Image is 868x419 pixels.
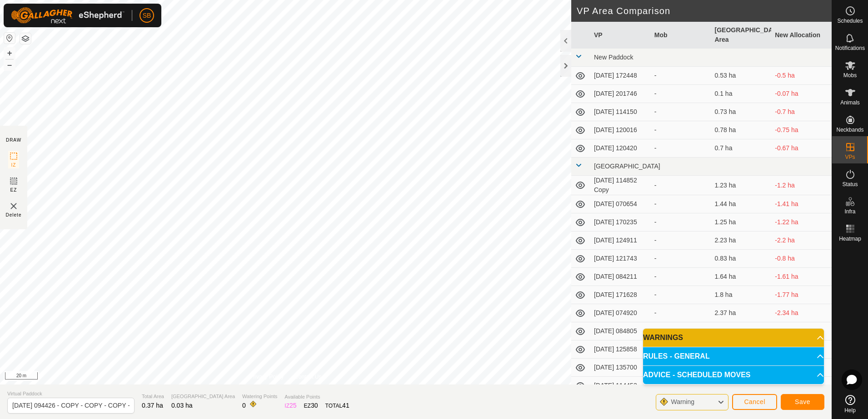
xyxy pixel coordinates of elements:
div: - [654,326,708,336]
td: [DATE] 172448 [590,67,651,85]
span: SB [143,11,151,20]
td: [DATE] 070654 [590,195,651,213]
td: -0.67 ha [771,139,832,158]
td: [DATE] 120420 [590,139,651,158]
span: Delete [6,212,22,218]
td: [DATE] 171628 [590,286,651,304]
span: Infra [844,209,855,214]
span: Virtual Paddock [7,390,135,398]
td: [DATE] 125858 [590,340,651,359]
span: Warning [671,398,694,405]
div: - [654,199,708,209]
span: 0.37 ha [142,402,163,409]
p-accordion-header: WARNINGS [643,329,824,347]
td: 1.25 ha [711,213,772,232]
td: -0.7 ha [771,103,832,121]
span: 41 [342,402,349,409]
div: - [654,308,708,318]
div: IZ [284,401,296,410]
th: [GEOGRAPHIC_DATA] Area [711,22,772,49]
th: New Allocation [771,22,832,49]
td: [DATE] 084211 [590,268,651,286]
img: VP [8,201,19,212]
div: - [654,89,708,99]
a: Privacy Policy [249,373,284,381]
span: 0 [242,402,246,409]
div: - [654,217,708,227]
td: [DATE] 170235 [590,213,651,232]
span: Heatmap [839,236,861,242]
td: [DATE] 114150 [590,103,651,121]
td: [DATE] 121743 [590,250,651,268]
td: -2.2 ha [771,232,832,250]
div: - [654,143,708,153]
button: Save [781,394,824,410]
div: - [654,272,708,281]
td: 1.8 ha [711,286,772,304]
span: Schedules [837,18,863,24]
td: 1.49 ha [711,322,772,340]
h2: VP Area Comparison [577,5,832,16]
div: - [654,71,708,80]
span: IZ [11,162,16,168]
span: 25 [289,402,297,409]
div: TOTAL [325,401,349,410]
td: 0.7 ha [711,139,772,158]
td: 0.83 ha [711,250,772,268]
td: [DATE] 074920 [590,304,651,322]
td: 0.73 ha [711,103,772,121]
td: [DATE] 084805 [590,322,651,340]
td: [DATE] 114453 [590,377,651,395]
a: Help [832,391,868,417]
td: [DATE] 201746 [590,85,651,103]
td: [DATE] 120016 [590,121,651,139]
span: WARNINGS [643,334,683,341]
span: 0.03 ha [171,402,193,409]
button: Cancel [732,394,777,410]
td: 0.1 ha [711,85,772,103]
td: 1.44 ha [711,195,772,213]
button: – [4,59,15,70]
td: 1.23 ha [711,176,772,195]
span: Available Points [284,393,349,401]
td: -2.34 ha [771,304,832,322]
td: -0.75 ha [771,121,832,139]
td: 1.64 ha [711,268,772,286]
span: ADVICE - SCHEDULED MOVES [643,371,750,379]
button: + [4,48,15,59]
a: Contact Us [294,373,321,381]
span: Status [842,182,858,187]
span: RULES - GENERAL [643,353,710,360]
td: -0.5 ha [771,67,832,85]
div: EZ [304,401,318,410]
span: Notifications [835,45,865,51]
span: 30 [311,402,318,409]
button: Reset Map [4,33,15,44]
td: [DATE] 135700 [590,359,651,377]
td: -1.41 ha [771,195,832,213]
div: - [654,107,708,117]
span: Watering Points [242,393,277,400]
td: -1.2 ha [771,176,832,195]
span: Mobs [843,73,857,78]
span: Help [844,408,856,413]
span: New Paddock [594,54,633,61]
span: Animals [840,100,860,105]
p-accordion-header: RULES - GENERAL [643,347,824,365]
div: - [654,181,708,190]
td: 2.23 ha [711,232,772,250]
th: Mob [651,22,711,49]
td: -0.8 ha [771,250,832,268]
td: -1.46 ha [771,322,832,340]
span: EZ [10,187,17,193]
td: 0.78 ha [711,121,772,139]
td: -1.77 ha [771,286,832,304]
td: -1.22 ha [771,213,832,232]
td: 0.53 ha [711,67,772,85]
button: Map Layers [20,33,31,44]
td: 2.37 ha [711,304,772,322]
img: Gallagher Logo [11,7,125,24]
th: VP [590,22,651,49]
span: [GEOGRAPHIC_DATA] Area [171,393,235,400]
span: Cancel [744,398,765,405]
